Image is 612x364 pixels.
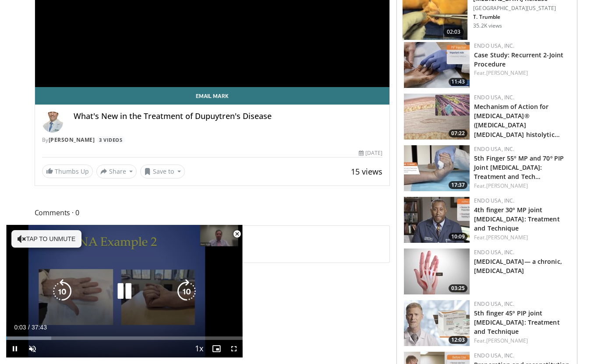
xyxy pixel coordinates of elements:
a: 4th finger 30º MP joint [MEDICAL_DATA]: Treatment and Technique [474,206,560,232]
span: 12:03 [449,336,467,344]
div: Feat. [474,69,570,77]
button: Tap to unmute [11,230,81,248]
p: T. Trumble [473,14,556,21]
img: 9476852b-d586-4d61-9b4a-8c7f020af3d3.150x105_q85_crop-smart_upscale.jpg [404,145,470,191]
span: / [28,324,30,331]
a: Endo USA, Inc. [474,94,514,101]
a: [MEDICAL_DATA]— a chronic, [MEDICAL_DATA] [474,257,562,275]
img: 4f28c07a-856f-4770-928d-01fbaac11ded.150x105_q85_crop-smart_upscale.jpg [404,94,470,140]
a: Endo USA, Inc. [474,197,514,204]
div: Feat. [474,234,570,241]
p: [GEOGRAPHIC_DATA][US_STATE] [473,5,556,12]
a: 11:43 [404,42,470,88]
a: 12:03 [404,300,470,346]
span: 0:03 [14,324,26,331]
a: 10:09 [404,197,470,243]
a: Endo USA, Inc. [474,352,514,359]
div: Feat. [474,337,570,345]
div: [DATE] [359,149,382,157]
div: Feat. [474,182,570,190]
img: 8065f212-d011-4f4d-b273-cea272d03683.150x105_q85_crop-smart_upscale.jpg [404,197,470,243]
img: Avatar [42,112,63,133]
h4: What's New in the Treatment of Dupuytren's Disease [74,112,383,121]
span: 15 views [351,166,382,177]
span: 37:43 [32,324,47,331]
img: 91d9d163-a3aa-4565-8f32-15b27a530544.150x105_q85_crop-smart_upscale.jpg [404,300,470,346]
a: Endo USA, Inc. [474,145,514,153]
a: 5th Finger 55º MP and 70º PIP Joint [MEDICAL_DATA]: Treatment and Tech… [474,154,564,181]
a: [PERSON_NAME] [486,234,528,241]
button: Pause [6,340,24,357]
div: By [42,136,383,144]
a: Endo USA, Inc. [474,248,514,256]
div: Progress Bar [6,336,243,340]
p: 35.2K views [473,22,502,29]
a: Endo USA, Inc. [474,42,514,49]
a: Thumbs Up [42,164,93,178]
a: 3 Videos [96,136,125,143]
button: Enable picture-in-picture mode [208,340,225,357]
a: 07:22 [404,94,470,140]
a: [PERSON_NAME] [486,182,528,189]
a: Email Mark [35,87,390,105]
video-js: Video Player [6,225,243,358]
button: Save to [140,164,185,178]
span: 10:09 [449,233,467,241]
button: Playback Rate [190,340,208,357]
a: Case Study: Recurrent 2-Joint Procedure [474,51,563,68]
a: Endo USA, Inc. [474,300,514,308]
a: 5th finger 45º PIP joint [MEDICAL_DATA]: Treatment and Technique [474,309,560,336]
a: 17:37 [404,145,470,191]
span: 03:25 [449,284,467,292]
span: 17:37 [449,181,467,189]
img: 5ba3bb49-dd9f-4125-9852-d42629a0b25e.150x105_q85_crop-smart_upscale.jpg [404,42,470,88]
button: Unmute [24,340,41,357]
button: Fullscreen [225,340,243,357]
button: Close [228,225,246,243]
a: [PERSON_NAME] [486,337,528,344]
span: 07:22 [449,129,467,137]
span: 11:43 [449,78,467,86]
span: Comments 0 [35,207,390,218]
a: 03:25 [404,248,470,294]
span: 02:03 [443,28,464,36]
a: [PERSON_NAME] [49,136,95,143]
img: ad125784-313a-4fc2-9766-be83bf9ba0f3.150x105_q85_crop-smart_upscale.jpg [404,248,470,294]
a: Mechanism of Action for [MEDICAL_DATA]® ([MEDICAL_DATA] [MEDICAL_DATA] histolytic… [474,102,560,138]
button: Share [96,164,137,178]
a: [PERSON_NAME] [486,69,528,77]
